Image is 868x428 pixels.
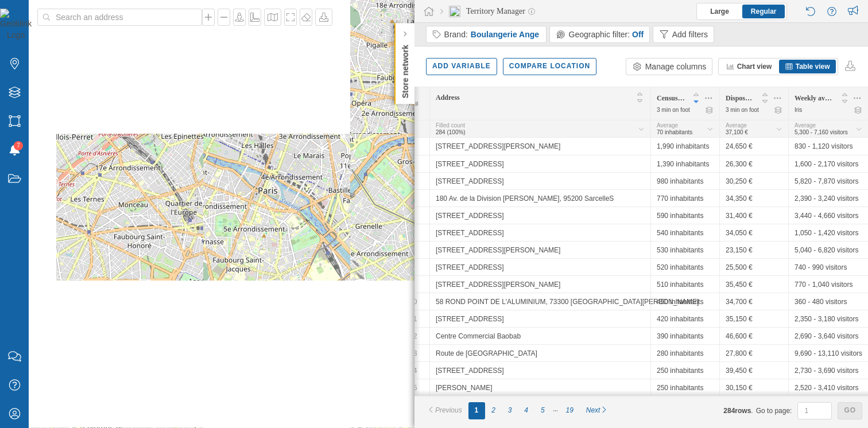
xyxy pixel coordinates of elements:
[788,275,868,293] div: 770 - 1,040 visitors
[429,361,650,379] div: [STREET_ADDRESS]
[788,207,868,224] div: 3,440 - 4,660 visitors
[429,138,650,155] div: [STREET_ADDRESS][PERSON_NAME]
[801,405,828,417] input: 1
[788,327,868,344] div: 2,690 - 3,640 visitors
[650,189,719,207] div: 770 inhabitants
[719,155,788,172] div: 26,300 €
[719,189,788,207] div: 34,350 €
[436,129,466,136] span: 284 (100%)
[788,258,868,275] div: 740 - 990 visitors
[429,207,650,224] div: [STREET_ADDRESS]
[650,155,719,172] div: 1,390 inhabitants
[429,172,650,189] div: [STREET_ADDRESS]
[650,344,719,361] div: 280 inhabitants
[650,379,719,396] div: 250 inhabitants
[449,6,460,17] img: territory-manager.svg
[471,29,539,40] span: Boulangerie Ange
[429,224,650,241] div: [STREET_ADDRESS]
[719,310,788,327] div: 35,150 €
[726,129,748,136] span: 37,100 €
[650,327,719,344] div: 390 inhabitants
[429,258,650,275] div: [STREET_ADDRESS]
[429,275,650,293] div: [STREET_ADDRESS][PERSON_NAME]
[650,207,719,224] div: 590 inhabitants
[751,7,777,15] span: Regular
[429,379,650,396] div: [PERSON_NAME]
[650,138,719,155] div: 1,990 inhabitants
[726,122,747,129] span: Average
[719,327,788,344] div: 46,600 €
[650,224,719,241] div: 540 inhabitants
[788,361,868,379] div: 2,730 - 3,690 visitors
[429,155,650,172] div: [STREET_ADDRESS]
[650,172,719,189] div: 980 inhabitants
[719,293,788,310] div: 34,700 €
[719,172,788,189] div: 30,250 €
[429,327,650,344] div: Centre Commercial Baobab
[400,40,411,98] p: Store network
[650,361,719,379] div: 250 inhabitants
[788,172,868,189] div: 5,820 - 7,870 visitors
[657,122,678,129] span: Average
[795,122,816,129] span: Average
[719,379,788,396] div: 30,150 €
[788,189,868,207] div: 2,390 - 3,240 visitors
[719,361,788,379] div: 39,450 €
[719,207,788,224] div: 31,400 €
[436,94,460,102] span: Address
[723,407,735,415] span: 284
[645,61,707,73] div: Manage columns
[429,344,650,361] div: Route de [GEOGRAPHIC_DATA]
[436,122,465,129] span: Filled count
[632,29,644,41] div: Off
[429,241,650,258] div: [STREET_ADDRESS][PERSON_NAME]
[440,6,535,17] div: Territory Manager
[429,310,650,327] div: [STREET_ADDRESS]
[788,241,868,258] div: 5,040 - 6,820 visitors
[719,275,788,293] div: 35,450 €
[719,224,788,241] div: 34,050 €
[756,406,792,416] span: Go to page:
[719,241,788,258] div: 23,150 €
[735,407,751,415] span: rows
[795,129,848,136] span: 5,300 - 7,160 visitors
[719,258,788,275] div: 25,500 €
[719,344,788,361] div: 27,800 €
[788,155,868,172] div: 1,600 - 2,170 visitors
[726,94,754,103] span: Disposable income by household
[17,140,20,151] span: 7
[444,29,540,40] div: Brand:
[795,94,834,103] span: Weekly average workers between [DATE] and [DATE]
[788,344,868,361] div: 9,690 - 13,110 visitors
[429,189,650,207] div: 180 Av. de la Division [PERSON_NAME], 95200 SarcelleS
[657,129,692,136] span: 70 inhabitants
[657,94,685,103] span: Census population
[751,407,753,415] span: .
[710,7,729,15] span: Large
[788,293,868,310] div: 360 - 480 visitors
[657,106,690,114] div: 3 min on foot
[650,310,719,327] div: 420 inhabitants
[650,293,719,310] div: 450 inhabitants
[737,63,772,71] span: Chart view
[429,293,650,310] div: 58 ROND POINT DE L'ALUMINIUM, 73300 [GEOGRAPHIC_DATA][PERSON_NAME]
[788,310,868,327] div: 2,350 - 3,180 visitors
[719,138,788,155] div: 24,650 €
[650,275,719,293] div: 510 inhabitants
[795,106,802,114] div: Iris
[569,30,630,39] span: Geographic filter:
[788,224,868,241] div: 1,050 - 1,420 visitors
[650,241,719,258] div: 530 inhabitants
[650,258,719,275] div: 520 inhabitants
[788,379,868,396] div: 2,520 - 3,410 visitors
[796,63,830,71] span: Table view
[726,106,759,114] div: 3 min on foot
[788,138,868,155] div: 830 - 1,120 visitors
[672,29,708,41] div: Add filters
